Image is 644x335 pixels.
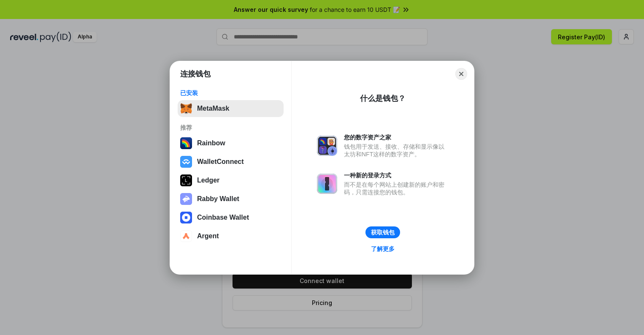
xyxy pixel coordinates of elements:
div: 获取钱包 [371,229,395,236]
img: svg+xml,%3Csvg%20width%3D%2228%22%20height%3D%2228%22%20viewBox%3D%220%200%2028%2028%22%20fill%3D... [180,156,192,168]
div: 已安装 [180,89,281,97]
div: Rabby Wallet [197,195,239,203]
div: Argent [197,232,219,240]
button: Argent [178,228,284,245]
div: Coinbase Wallet [197,214,249,221]
img: svg+xml,%3Csvg%20xmlns%3D%22http%3A%2F%2Fwww.w3.org%2F2000%2Fsvg%22%20width%3D%2228%22%20height%3... [180,174,192,186]
div: Rainbow [197,139,225,147]
button: Coinbase Wallet [178,209,284,226]
button: MetaMask [178,100,284,117]
button: Rabby Wallet [178,191,284,207]
a: 了解更多 [366,243,400,254]
img: svg+xml,%3Csvg%20xmlns%3D%22http%3A%2F%2Fwww.w3.org%2F2000%2Fsvg%22%20fill%3D%22none%22%20viewBox... [317,174,337,194]
div: 什么是钱包？ [360,93,406,103]
div: MetaMask [197,105,229,112]
button: Rainbow [178,135,284,152]
button: Close [455,68,467,80]
div: 您的数字资产之家 [344,133,449,141]
button: 获取钱包 [365,226,400,238]
button: WalletConnect [178,153,284,170]
img: svg+xml,%3Csvg%20xmlns%3D%22http%3A%2F%2Fwww.w3.org%2F2000%2Fsvg%22%20fill%3D%22none%22%20viewBox... [317,136,337,156]
div: 而不是在每个网站上创建新的账户和密码，只需连接您的钱包。 [344,181,449,196]
div: Ledger [197,177,219,184]
img: svg+xml,%3Csvg%20width%3D%2228%22%20height%3D%2228%22%20viewBox%3D%220%200%2028%2028%22%20fill%3D... [180,212,192,223]
div: 一种新的登录方式 [344,172,449,179]
img: svg+xml,%3Csvg%20fill%3D%22none%22%20height%3D%2233%22%20viewBox%3D%220%200%2035%2033%22%20width%... [180,103,192,114]
img: svg+xml,%3Csvg%20width%3D%2228%22%20height%3D%2228%22%20viewBox%3D%220%200%2028%2028%22%20fill%3D... [180,230,192,242]
div: 钱包用于发送、接收、存储和显示像以太坊和NFT这样的数字资产。 [344,143,449,158]
img: svg+xml,%3Csvg%20xmlns%3D%22http%3A%2F%2Fwww.w3.org%2F2000%2Fsvg%22%20fill%3D%22none%22%20viewBox... [180,193,192,205]
img: svg+xml,%3Csvg%20width%3D%22120%22%20height%3D%22120%22%20viewBox%3D%220%200%20120%20120%22%20fil... [180,137,192,149]
button: Ledger [178,172,284,189]
div: 推荐 [180,124,281,131]
div: 了解更多 [371,245,395,253]
h1: 连接钱包 [180,69,211,79]
div: WalletConnect [197,158,244,166]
